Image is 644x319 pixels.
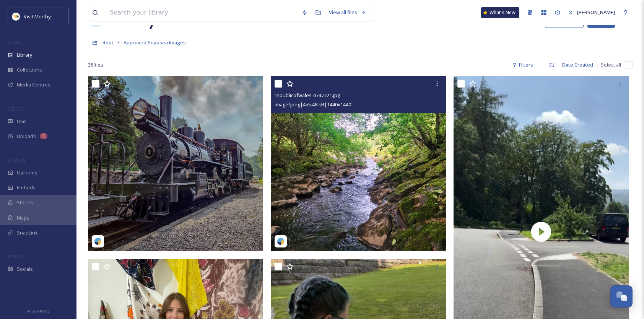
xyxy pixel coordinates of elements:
span: Select all [601,61,621,68]
span: UGC [17,118,27,125]
span: Visit Merthyr [24,13,52,20]
img: elchevato-5429285.jpg [88,76,263,251]
span: Maps [17,214,29,221]
span: Embeds [17,184,36,191]
span: Collections [17,66,42,73]
a: Privacy Policy [27,306,49,315]
img: republicofwales-4747721.jpg [271,76,446,251]
span: SnapLink [17,229,38,236]
span: Root [102,39,114,46]
span: republicofwales-4747721.jpg [275,92,340,99]
img: snapsea-logo.png [277,238,285,245]
span: Uploads [17,133,36,140]
span: Library [17,51,32,59]
img: snapsea-logo.png [94,238,102,245]
span: image/jpeg | 455.48 kB | 1440 x 1440 [275,101,351,108]
a: View all files [325,5,370,20]
span: Privacy Policy [27,309,49,314]
div: Date Created [558,57,597,72]
span: Approved Snapsea Images [124,39,186,46]
a: Root [102,38,114,47]
span: Stories [17,199,33,206]
img: download.jpeg [12,13,20,20]
span: SOCIALS [8,254,23,259]
span: Galleries [17,169,37,176]
button: Open Chat [610,285,633,308]
span: WIDGETS [8,157,25,163]
input: Search your library [106,4,298,21]
span: [PERSON_NAME] [577,9,615,16]
div: Filters [508,57,537,72]
span: Media Centres [17,81,50,88]
a: [PERSON_NAME] [564,5,619,20]
span: MEDIA [8,39,21,45]
span: 35 file s [88,61,103,68]
a: What's New [481,7,519,18]
span: Socials [17,265,33,273]
a: Approved Snapsea Images [124,38,186,47]
div: 1 [40,133,47,139]
span: COLLECT [8,106,24,112]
